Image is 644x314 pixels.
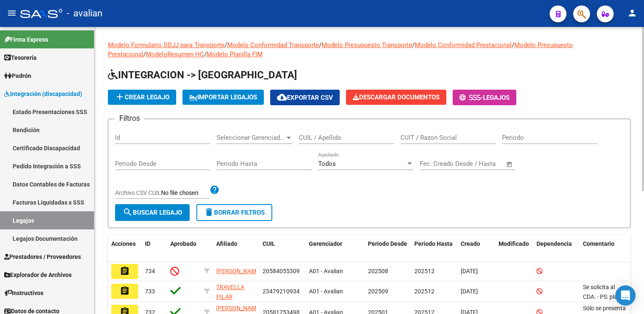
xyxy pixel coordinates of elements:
[142,235,167,263] datatable-header-cell: ID
[368,240,407,247] span: Periodo Desde
[145,240,150,247] span: ID
[461,240,480,247] span: Creado
[4,71,31,80] span: Padrón
[580,235,630,263] datatable-header-cell: Comentario
[227,41,319,49] a: Modelo Conformidad Transporte
[216,268,261,274] span: [PERSON_NAME]
[207,51,263,58] a: Modelo Planilla FIM
[108,69,297,81] span: INTEGRACION -> [GEOGRAPHIC_DATA]
[414,268,435,274] span: 202512
[146,51,204,58] a: ModeloResumen HC
[322,41,412,49] a: Modelo Presupuesto Transporte
[495,235,533,263] datatable-header-cell: Modificado
[533,235,580,263] datatable-header-cell: Dependencia
[309,240,342,247] span: Gerenciador
[4,288,43,298] span: Instructivos
[368,268,388,274] span: 202508
[583,240,614,247] span: Comentario
[4,35,48,44] span: Firma Express
[120,286,130,296] mat-icon: assignment
[204,209,265,216] span: Borrar Filtros
[108,235,142,263] datatable-header-cell: Acciones
[277,92,287,102] mat-icon: cloud_download
[204,207,214,217] mat-icon: delete
[309,288,343,295] span: A01 - Avalian
[537,240,572,247] span: Dependencia
[461,268,478,274] span: [DATE]
[277,94,333,101] span: Exportar CSV
[4,270,72,279] span: Explorador de Archivos
[270,90,340,105] button: Exportar CSV
[170,240,196,247] span: Aprobado
[115,93,169,101] span: Crear Legajo
[161,189,209,197] input: Archivo CSV CUIL
[420,160,447,168] input: Start date
[182,90,264,105] button: IMPORTAR LEGAJOS
[499,240,529,247] span: Modificado
[209,185,220,195] mat-icon: help
[306,235,365,263] datatable-header-cell: Gerenciador
[4,252,81,261] span: Prestadores / Proveedores
[115,189,161,196] span: Archivo CSV CUIL
[196,204,272,221] button: Borrar Filtros
[259,235,306,263] datatable-header-cell: CUIL
[263,240,275,247] span: CUIL
[115,92,125,102] mat-icon: add
[365,235,411,263] datatable-header-cell: Periodo Desde
[123,209,182,216] span: Buscar Legajo
[123,207,133,217] mat-icon: search
[453,90,516,105] button: -Legajos
[263,288,300,295] span: 23479210934
[115,204,190,221] button: Buscar Legajo
[414,240,453,247] span: Periodo Hasta
[4,53,37,62] span: Tesorería
[115,112,144,124] h3: Filtros
[263,268,300,274] span: 20584055309
[213,235,259,263] datatable-header-cell: Afiliado
[216,284,244,300] span: TRAVELLA PILAR
[108,41,225,49] a: Modelo Formulario DDJJ para Transporte
[483,94,510,101] span: Legajos
[318,160,336,168] span: Todos
[216,240,237,247] span: Afiliado
[615,285,636,306] div: Open Intercom Messenger
[353,93,440,101] span: Descargar Documentos
[217,134,285,141] span: Seleccionar Gerenciador
[145,288,155,295] span: 733
[4,89,82,98] span: Integración (discapacidad)
[459,94,483,101] span: -
[457,235,495,263] datatable-header-cell: Creado
[145,268,155,274] span: 734
[411,235,457,263] datatable-header-cell: Periodo Hasta
[309,268,343,274] span: A01 - Avalian
[627,8,637,18] mat-icon: person
[461,288,478,295] span: [DATE]
[505,160,515,169] button: Open calendar
[108,90,176,105] button: Crear Legajo
[167,235,201,263] datatable-header-cell: Aprobado
[111,240,136,247] span: Acciones
[415,41,512,49] a: Modelo Conformidad Prestacional
[368,288,388,295] span: 202509
[414,288,435,295] span: 202512
[189,93,257,101] span: IMPORTAR LEGAJOS
[120,266,130,276] mat-icon: assignment
[346,90,446,105] button: Descargar Documentos
[455,160,496,168] input: End date
[7,8,17,18] mat-icon: menu
[67,4,102,23] span: - avalian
